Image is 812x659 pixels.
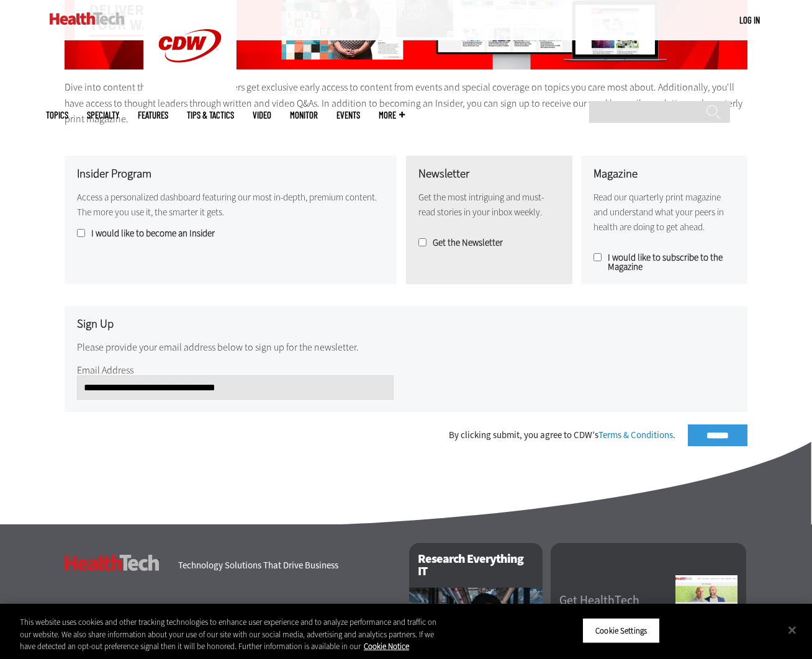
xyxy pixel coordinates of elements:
[364,641,409,652] a: More information about your privacy
[559,594,675,619] a: Get HealthTechin your Inbox
[77,168,384,180] h3: Insider Program
[739,14,760,27] div: User menu
[77,339,735,356] p: Please provide your email address below to sign up for the newsletter.
[675,575,738,643] img: newsletter screenshot
[593,253,735,272] label: I would like to subscribe to the Magazine
[77,364,133,377] label: Email Address
[20,616,446,653] div: This website uses cookies and other tracking technologies to enhance user experience and to analy...
[50,12,125,25] img: Home
[418,190,560,220] p: Get the most intriguing and must-read stories in your inbox weekly.
[77,318,735,330] h3: Sign Up
[336,110,360,120] a: Events
[290,110,318,120] a: MonITor
[178,561,394,570] h4: Technology Solutions That Drive Business
[138,110,168,120] a: Features
[77,229,384,238] label: I would like to become an Insider
[409,543,543,588] h2: Research Everything IT
[87,110,119,120] span: Specialty
[143,82,237,95] a: CDW
[65,555,160,571] h3: HealthTech
[593,168,735,180] h3: Magazine
[253,110,271,120] a: Video
[778,616,806,643] button: Close
[418,238,560,248] label: Get the Newsletter
[46,110,68,120] span: Topics
[739,14,760,25] a: Log in
[598,429,673,441] a: Terms & Conditions
[593,190,735,235] p: Read our quarterly print magazine and understand what your peers in health are doing to get ahead.
[77,190,384,220] p: Access a personalized dashboard featuring our most in-depth, premium content. The more you use it...
[379,110,405,120] span: More
[418,168,560,180] h3: Newsletter
[187,110,234,120] a: Tips & Tactics
[582,617,660,643] button: Cookie Settings
[449,431,675,440] div: By clicking submit, you agree to CDW’s .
